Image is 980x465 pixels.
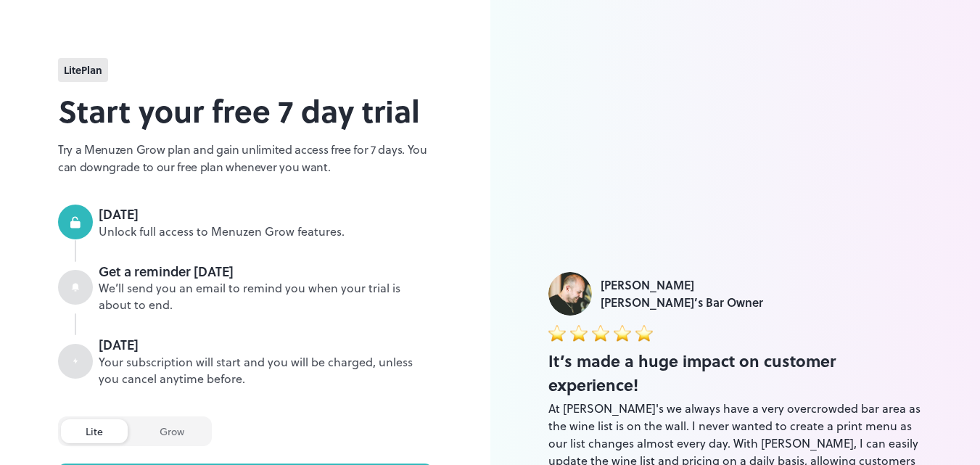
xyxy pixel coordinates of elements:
div: Unlock full access to Menuzen Grow features. [99,223,432,240]
div: [PERSON_NAME]’s Bar Owner [601,294,763,311]
div: lite [61,419,128,443]
div: [DATE] [99,205,432,223]
img: star [570,324,588,342]
div: grow [135,419,209,443]
div: Get a reminder [DATE] [99,262,432,281]
div: Your subscription will start and you will be charged, unless you cancel anytime before. [99,354,432,387]
img: star [614,324,631,342]
span: lite Plan [64,62,102,78]
div: We’ll send you an email to remind you when your trial is about to end. [99,280,432,313]
img: star [548,324,566,342]
div: [DATE] [99,335,432,354]
p: Try a Menuzen Grow plan and gain unlimited access free for 7 days. You can downgrade to our free ... [58,141,432,176]
img: star [635,324,653,342]
img: Luke Foyle [548,272,592,316]
h2: Start your free 7 day trial [58,88,432,133]
div: [PERSON_NAME] [601,276,763,294]
div: It’s made a huge impact on customer experience! [548,349,923,397]
img: star [592,324,609,342]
